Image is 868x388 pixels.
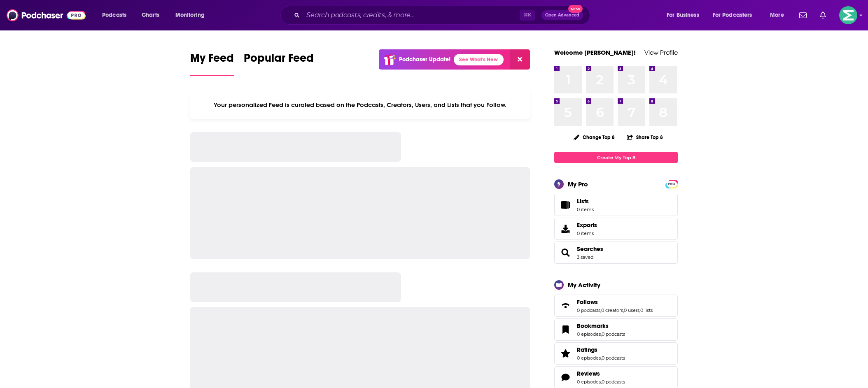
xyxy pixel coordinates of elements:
[577,254,593,260] a: 3 saved
[601,355,602,361] span: ,
[839,6,857,24] span: Logged in as LKassela
[557,324,574,335] a: Bookmarks
[577,370,625,377] a: Reviews
[557,223,574,235] span: Exports
[626,129,663,145] button: Share Top 8
[577,331,601,337] a: 0 episodes
[557,247,574,258] a: Searches
[577,346,625,353] a: Ratings
[667,181,677,187] a: PRO
[142,9,159,21] span: Charts
[577,221,597,229] span: Exports
[557,348,574,359] a: Ratings
[839,6,857,24] button: Show profile menu
[102,9,126,21] span: Podcasts
[640,307,653,313] a: 0 lists
[399,56,450,63] p: Podchaser Update!
[577,298,653,306] a: Follows
[639,307,640,313] span: ,
[577,370,600,377] span: Reviews
[554,295,678,317] span: Follows
[577,207,594,212] span: 0 items
[568,5,583,13] span: New
[577,379,601,385] a: 0 episodes
[577,346,597,353] span: Ratings
[577,197,594,205] span: Lists
[644,49,678,56] a: View Profile
[796,8,810,22] a: Show notifications dropdown
[764,9,794,22] button: open menu
[600,307,601,313] span: ,
[624,307,639,313] a: 0 users
[817,8,829,22] a: Show notifications dropdown
[707,9,764,22] button: open menu
[554,152,678,163] a: Create My Top 8
[545,13,579,17] span: Open Advanced
[244,51,314,70] span: Popular Feed
[557,300,574,311] a: Follows
[839,6,857,24] img: User Profile
[568,180,588,188] div: My Pro
[577,355,601,361] a: 0 episodes
[601,331,602,337] span: ,
[577,245,603,253] a: Searches
[175,9,205,21] span: Monitoring
[601,379,602,385] span: ,
[602,379,625,385] a: 0 podcasts
[577,230,597,236] span: 0 items
[96,9,137,22] button: open menu
[557,199,574,211] span: Lists
[554,342,678,365] span: Ratings
[554,194,678,216] a: Lists
[667,9,699,21] span: For Business
[623,307,624,313] span: ,
[602,355,625,361] a: 0 podcasts
[713,9,752,21] span: For Podcasters
[577,307,600,313] a: 0 podcasts
[577,298,598,306] span: Follows
[190,51,234,70] span: My Feed
[136,9,164,22] a: Charts
[170,9,215,22] button: open menu
[568,281,600,289] div: My Activity
[190,91,530,119] div: Your personalized Feed is curated based on the Podcasts, Creators, Users, and Lists that you Follow.
[577,322,625,330] a: Bookmarks
[577,197,589,205] span: Lists
[554,218,678,240] a: Exports
[661,9,709,22] button: open menu
[601,307,623,313] a: 0 creators
[303,9,520,22] input: Search podcasts, credits, & more...
[244,51,314,76] a: Popular Feed
[288,6,598,25] div: Search podcasts, credits, & more...
[520,10,535,21] span: ⌘ K
[577,322,609,330] span: Bookmarks
[190,51,234,76] a: My Feed
[569,132,620,142] button: Change Top 8
[770,9,784,21] span: More
[541,10,583,20] button: Open AdvancedNew
[454,54,504,65] a: See What's New
[557,372,574,383] a: Reviews
[554,318,678,341] span: Bookmarks
[554,242,678,264] span: Searches
[554,49,636,56] a: Welcome [PERSON_NAME]!
[7,7,86,23] img: Podchaser - Follow, Share and Rate Podcasts
[602,331,625,337] a: 0 podcasts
